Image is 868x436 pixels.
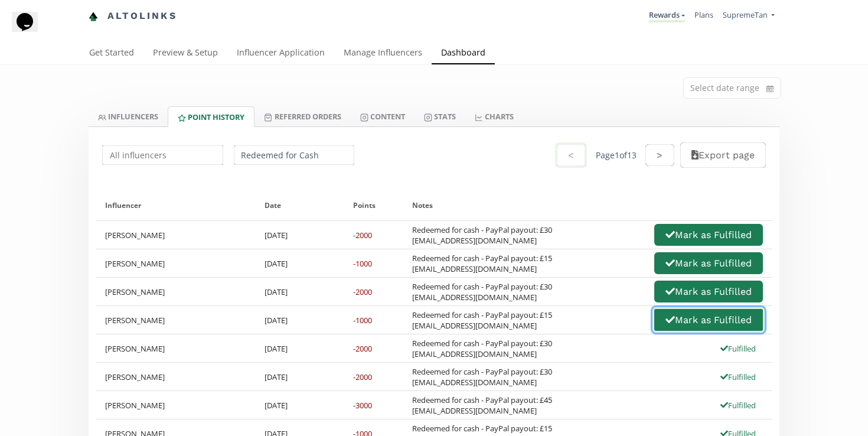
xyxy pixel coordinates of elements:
a: INFLUENCERS [89,106,168,126]
input: All influencers [100,144,225,167]
div: [DATE] [255,363,344,391]
div: [PERSON_NAME] [96,249,255,277]
div: -2000 [353,372,372,382]
div: [DATE] [255,221,344,249]
div: Page 1 of 13 [596,149,637,161]
div: [PERSON_NAME] [96,221,255,249]
a: Rewards [649,9,685,22]
div: Redeemed for cash - PayPal payout: £30 [EMAIL_ADDRESS][DOMAIN_NAME] [412,281,552,302]
div: -2000 [353,230,372,240]
div: [DATE] [255,278,344,305]
div: Redeemed for cash - PayPal payout: £30 [EMAIL_ADDRESS][DOMAIN_NAME] [412,338,552,359]
div: -2000 [353,343,372,354]
input: All types [232,144,357,167]
a: Altolinks [89,6,177,26]
a: Plans [694,9,713,20]
div: Points [353,190,393,220]
a: SupremeTan [723,9,775,23]
button: Mark as Fulfilled [654,252,763,274]
div: -1000 [353,258,372,269]
button: Mark as Fulfilled [654,281,763,302]
div: -2000 [353,287,372,297]
div: [DATE] [255,306,344,334]
button: < [555,142,587,168]
div: Fulfilled [713,372,763,382]
button: Mark as Fulfilled [652,307,765,333]
a: Preview & Setup [143,42,227,66]
div: Fulfilled [713,400,763,411]
div: Influencer [105,190,246,220]
div: Redeemed for cash - PayPal payout: £45 [EMAIL_ADDRESS][DOMAIN_NAME] [412,395,552,416]
div: [PERSON_NAME] [96,391,255,419]
div: [DATE] [255,249,344,277]
a: Referred Orders [254,106,350,126]
a: Influencer Application [227,42,334,66]
div: Fulfilled [713,343,763,354]
a: Point HISTORY [168,106,254,127]
svg: calendar [766,83,774,95]
iframe: chat widget [12,12,50,47]
a: CHARTS [465,106,523,126]
img: favicon-32x32.png [89,12,98,21]
button: Export page [680,142,766,168]
div: [PERSON_NAME] [96,306,255,334]
div: -1000 [353,315,372,326]
div: Redeemed for cash - PayPal payout: £15 [EMAIL_ADDRESS][DOMAIN_NAME] [412,253,552,274]
div: Date [265,190,335,220]
div: [PERSON_NAME] [96,334,255,362]
div: Redeemed for cash - PayPal payout: £15 [EMAIL_ADDRESS][DOMAIN_NAME] [412,310,552,331]
button: > [645,144,674,166]
div: [PERSON_NAME] [96,363,255,391]
span: SupremeTan [723,9,768,20]
a: Get Started [80,42,143,66]
a: Content [351,106,415,126]
div: Redeemed for cash - PayPal payout: £30 [EMAIL_ADDRESS][DOMAIN_NAME] [412,366,552,388]
button: Mark as Fulfilled [654,224,763,246]
div: Redeemed for cash - PayPal payout: £30 [EMAIL_ADDRESS][DOMAIN_NAME] [412,224,552,246]
div: [DATE] [255,334,344,362]
a: Stats [415,106,465,126]
div: -3000 [353,400,372,411]
div: Notes [412,190,763,220]
a: Dashboard [432,42,495,66]
div: [PERSON_NAME] [96,278,255,305]
div: [DATE] [255,391,344,419]
a: Manage Influencers [334,42,432,66]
